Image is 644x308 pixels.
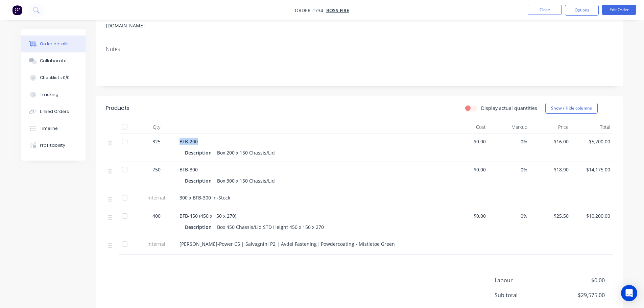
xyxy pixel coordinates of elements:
button: Linked Orders [21,103,86,120]
span: Internal [139,194,174,201]
span: [PERSON_NAME]-Power C5 | Salvagnini P2 | Avdel Fastening| Powdercoating - Mistletoe Green [180,241,395,247]
span: 400 [152,212,161,219]
div: Open Intercom Messenger [621,285,637,301]
div: Profitability [40,142,65,148]
div: Description [185,148,214,158]
div: Markup [488,120,530,134]
span: 0% [491,166,527,173]
div: Order details [40,41,69,47]
span: $10,200.00 [574,212,610,219]
span: $16.00 [533,138,569,145]
span: $18.90 [533,166,569,173]
span: 300 x BFB-300 In-Stock [180,194,230,201]
div: Tracking [40,92,58,98]
span: BFB-450 (450 x 150 x 270) [180,213,236,219]
button: Show / Hide columns [545,103,598,114]
div: Timeline [40,125,58,132]
div: Products [106,104,129,112]
span: $29,575.00 [554,291,604,299]
div: Box 450 Chassis/Lid STD Height 450 x 150 x 270 [214,222,327,232]
span: $14,175.00 [574,166,610,173]
span: Sub total [495,291,555,299]
button: Checklists 0/0 [21,69,86,86]
span: 0% [491,138,527,145]
img: Factory [12,5,22,15]
div: Qty [136,120,177,134]
button: Collaborate [21,52,86,69]
div: Description [185,222,214,232]
span: BFB-300 [180,166,198,173]
div: Description [185,176,214,186]
span: BFB-200 [180,138,198,145]
span: $0.00 [450,166,486,173]
div: Box 200 x 150 Chassis/Lid [214,148,278,158]
button: Close [528,5,562,15]
a: Boss Fire [326,7,349,14]
span: $0.00 [450,212,486,219]
button: Tracking [21,86,86,103]
button: Options [565,5,599,16]
div: Total [571,120,613,134]
div: Collaborate [40,58,67,64]
span: $5,200.00 [574,138,610,145]
span: 325 [152,138,161,145]
span: $25.50 [533,212,569,219]
div: Linked Orders [40,109,69,115]
span: 750 [152,166,161,173]
div: Box 300 x 150 Chassis/Lid [214,176,278,186]
div: Checklists 0/0 [40,75,70,81]
div: Notes [106,46,613,52]
span: 0% [491,212,527,219]
button: Profitability [21,137,86,154]
button: Timeline [21,120,86,137]
span: Order #734 - [295,7,326,14]
div: [DOMAIN_NAME][EMAIL_ADDRESS][DOMAIN_NAME] [106,11,198,30]
label: Display actual quantities [481,104,537,112]
div: Price [530,120,572,134]
div: Cost [447,120,489,134]
span: Internal [139,240,174,247]
button: Order details [21,35,86,52]
span: $0.00 [554,276,604,284]
span: Labour [495,276,555,284]
button: Edit Order [602,5,636,15]
span: $0.00 [450,138,486,145]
